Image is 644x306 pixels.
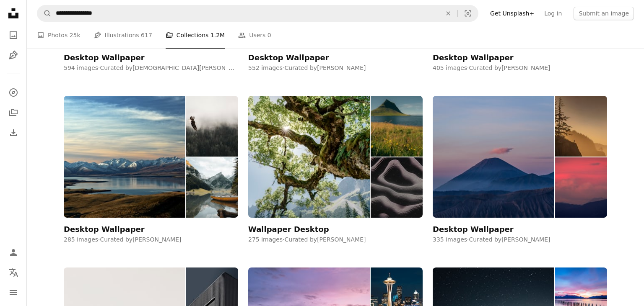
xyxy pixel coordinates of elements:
a: Desktop Wallpaper [64,96,238,234]
span: 617 [141,31,152,40]
a: Log in [539,7,567,20]
a: Log in / Sign up [5,244,22,261]
img: photo-1755441172753-ac9b90dcd930 [371,96,423,157]
a: Illustrations [5,47,22,64]
img: photo-1757600797704-300d69978b8c [371,157,423,218]
div: Wallpaper Desktop [248,224,329,234]
a: Photos [5,27,22,44]
div: Desktop Wallpaper [64,53,145,63]
a: Users 0 [238,22,271,49]
div: Desktop Wallpaper [433,53,514,63]
a: Collections [5,104,22,121]
a: Get Unsplash+ [485,7,539,20]
div: 405 images · Curated by [PERSON_NAME] [433,64,607,72]
div: 335 images · Curated by [PERSON_NAME] [433,236,607,244]
img: photo-1465056836041-7f43ac27dcb5 [64,96,185,218]
div: 285 images · Curated by [PERSON_NAME] [64,236,238,244]
img: photo-1555021890-2a10a279e77d [433,96,554,218]
a: Download History [5,124,22,141]
button: Menu [5,284,22,301]
span: 25k [70,31,80,40]
a: Photos 25k [37,22,80,49]
img: photo-1639975721105-98fc58c37822 [555,96,607,157]
span: 0 [267,31,271,40]
div: 552 images · Curated by [PERSON_NAME] [248,64,423,72]
button: Submit an image [574,7,634,20]
a: Wallpaper Desktop [248,96,423,234]
img: photo-1756134904044-1cf7868cb9de [248,96,370,218]
div: Desktop Wallpaper [248,53,329,63]
a: Desktop Wallpaper [433,96,607,234]
a: Illustrations 617 [94,22,152,49]
a: Explore [5,84,22,101]
img: photo-1528753053312-73f5af145136 [186,96,238,157]
img: photo-1656414896156-bb1339254229 [186,157,238,218]
div: 275 images · Curated by [PERSON_NAME] [248,236,423,244]
div: 594 images · Curated by [DEMOGRAPHIC_DATA][PERSON_NAME] [64,64,238,72]
form: Find visuals sitewide [37,5,478,22]
img: photo-1529763691409-ae252fecc86a [555,157,607,218]
a: Home — Unsplash [5,5,22,23]
button: Search Unsplash [37,5,52,21]
button: Language [5,264,22,281]
div: Desktop Wallpaper [64,224,145,234]
button: Visual search [458,5,478,21]
div: Desktop Wallpaper [433,224,514,234]
button: Clear [439,5,457,21]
